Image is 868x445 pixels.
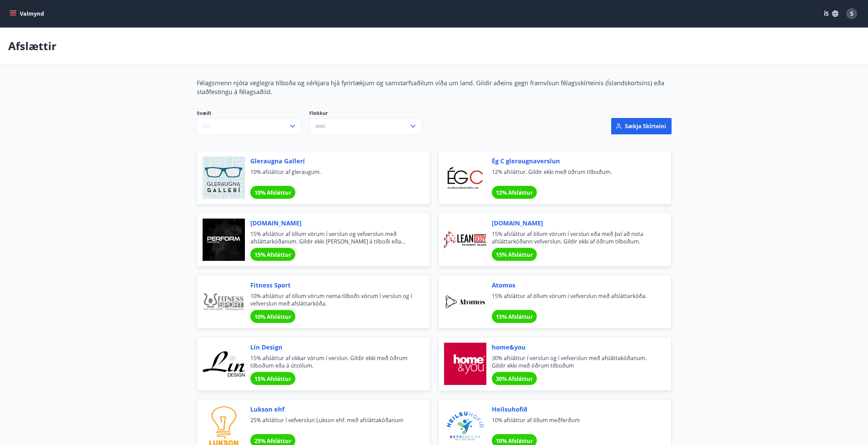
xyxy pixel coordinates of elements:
[250,157,413,165] span: Gleraugna Gallerí
[254,189,291,196] span: 10% Afsláttur
[197,118,301,134] button: Allt
[611,118,672,134] button: Sækja skírteini
[254,251,291,258] span: 15% Afsláttur
[254,437,291,445] span: 25% Afsláttur
[492,416,655,431] span: 10% afsláttur af öllum meðferðum
[250,281,413,290] span: Fitness Sport
[496,437,533,445] span: 10% Afsláttur
[250,292,413,307] span: 10% afsláttur af öllum vörum nema tilboðs vörum í verslun og í vefverslun með afsláttarkóða.
[492,281,655,290] span: Atomos
[492,168,655,183] span: 12% afsláttur. Gildir ekki með öðrum tilboðum.
[8,39,57,54] p: Afslættir
[496,313,533,321] span: 15% Afsláttur
[254,375,291,383] span: 15% Afsláttur
[492,157,655,165] span: Ég C gleraugnaverslun
[250,168,413,183] span: 10% afsláttur af gleraugum.
[492,292,655,307] span: 15% afsláttur af öllum vörum í vefverslun með afsláttarkóða.
[492,230,655,245] span: 15% afsláttur af öllum vörum í verslun eða með því að nota afsláttarkóðann vefverslun. Gildir ekk...
[496,375,533,383] span: 30% Afsláttur
[250,405,413,414] span: Lukson ehf
[496,189,533,196] span: 12% Afsláttur
[197,79,664,96] span: Félagsmenn njóta veglegra tilboða og sérkjara hjá fyrirtækjum og samstarfsaðilum víða um land. Gi...
[197,110,301,118] span: Svæði
[496,251,533,258] span: 15% Afsláttur
[492,343,655,352] span: home&you
[843,5,860,22] button: S
[8,8,47,20] button: menu
[250,354,413,369] span: 15% afsláttur af okkar vörum í verslun. Gildir ekki með öðrum tilboðum eða á útsölum.
[850,10,853,17] span: S
[492,405,655,414] span: Heilsuhofið
[250,219,413,227] span: [DOMAIN_NAME]
[492,219,655,227] span: [DOMAIN_NAME]
[250,343,413,352] span: Lín Design
[492,354,655,369] span: 30% afsláttur í verslun og í vefverslun með afsláttakóðanum. Gildir ekki með öðrum tilboðum
[250,230,413,245] span: 15% afsláttur af öllum vörum í verslun og vefverslun með afsláttarkóðanum. Gildir ekki [PERSON_NA...
[250,416,413,431] span: 25% afsláttur í vefverslun Lukson ehf. með afsláttakóðanum
[254,313,291,321] span: 10% Afsláttur
[309,110,422,117] label: Flokkur
[203,122,211,130] span: Allt
[820,8,842,20] button: ÍS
